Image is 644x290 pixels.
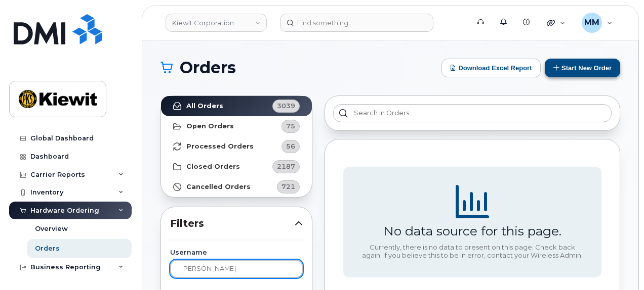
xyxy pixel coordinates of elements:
strong: Open Orders [186,122,234,130]
label: Username [170,250,303,256]
span: 3039 [277,101,295,111]
a: Processed Orders56 [161,136,312,157]
div: No data source for this page. [383,223,561,238]
a: Open Orders75 [161,116,312,136]
button: Download Excel Report [441,59,541,77]
span: Orders [180,60,236,75]
a: Closed Orders2187 [161,157,312,177]
span: 56 [286,141,295,151]
iframe: Messenger Launcher [600,246,636,282]
input: Search in orders [333,104,612,122]
strong: Closed Orders [186,163,240,171]
button: Start New Order [545,59,620,77]
strong: Processed Orders [186,142,254,151]
span: 2187 [277,162,295,171]
span: 75 [286,121,295,131]
strong: All Orders [186,102,223,110]
span: Filters [170,216,295,231]
span: 721 [281,182,295,191]
a: All Orders3039 [161,96,312,116]
strong: Cancelled Orders [186,183,251,191]
div: Currently, there is no data to present on this page. Check back again. If you believe this to be ... [361,244,583,259]
a: Cancelled Orders721 [161,177,312,197]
